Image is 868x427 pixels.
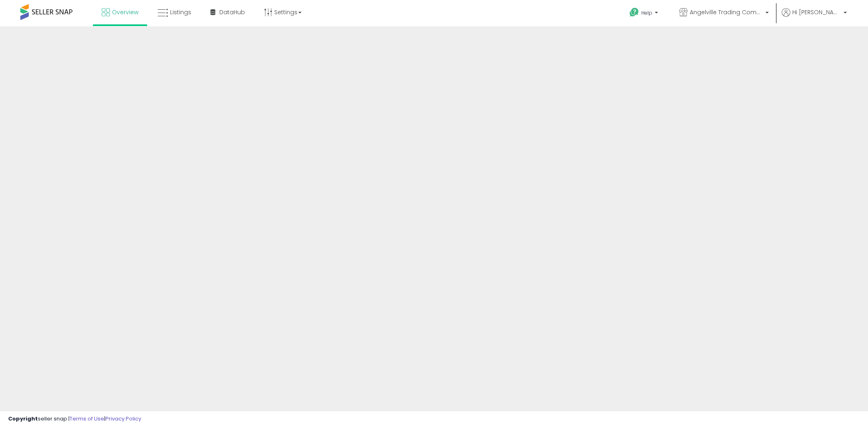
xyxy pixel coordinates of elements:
span: DataHub [219,8,245,16]
i: Get Help [629,7,639,17]
span: Listings [170,8,191,16]
a: Help [623,1,666,26]
span: Overview [112,8,138,16]
span: Angelville Trading Company [690,8,763,16]
a: Hi [PERSON_NAME] [782,8,847,26]
span: Help [641,9,652,16]
span: Hi [PERSON_NAME] [792,8,841,16]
